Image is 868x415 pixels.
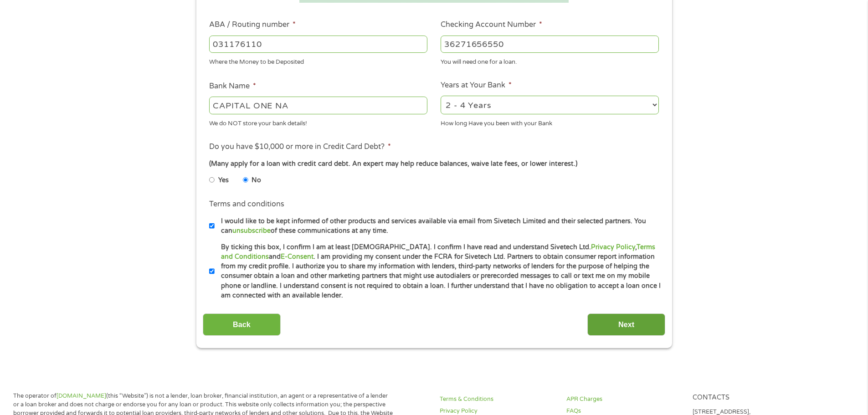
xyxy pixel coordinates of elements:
[441,36,659,53] input: 345634636
[281,253,313,261] a: E-Consent
[209,159,658,169] div: (Many apply for a loan with credit card debt. An expert may help reduce balances, waive late fees...
[566,395,682,404] a: APR Charges
[232,227,271,235] a: unsubscribe
[209,55,427,67] div: Where the Money to be Deposited
[209,36,427,53] input: 263177916
[587,313,665,336] input: Next
[441,55,659,67] div: You will need one for a loan.
[56,392,106,400] a: [DOMAIN_NAME]
[209,116,427,128] div: We do NOT store your bank details!
[209,142,391,152] label: Do you have $10,000 or more in Credit Card Debt?
[209,200,284,209] label: Terms and conditions
[203,313,281,336] input: Back
[221,243,655,261] a: Terms and Conditions
[218,175,229,185] label: Yes
[440,395,555,404] a: Terms & Conditions
[591,243,635,251] a: Privacy Policy
[441,81,512,90] label: Years at Your Bank
[441,20,542,30] label: Checking Account Number
[209,82,256,91] label: Bank Name
[441,116,659,128] div: How long Have you been with your Bank
[215,242,662,301] label: By ticking this box, I confirm I am at least [DEMOGRAPHIC_DATA]. I confirm I have read and unders...
[209,20,296,30] label: ABA / Routing number
[693,394,808,402] h4: Contacts
[215,216,662,236] label: I would like to be kept informed of other products and services available via email from Sivetech...
[252,175,261,185] label: No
